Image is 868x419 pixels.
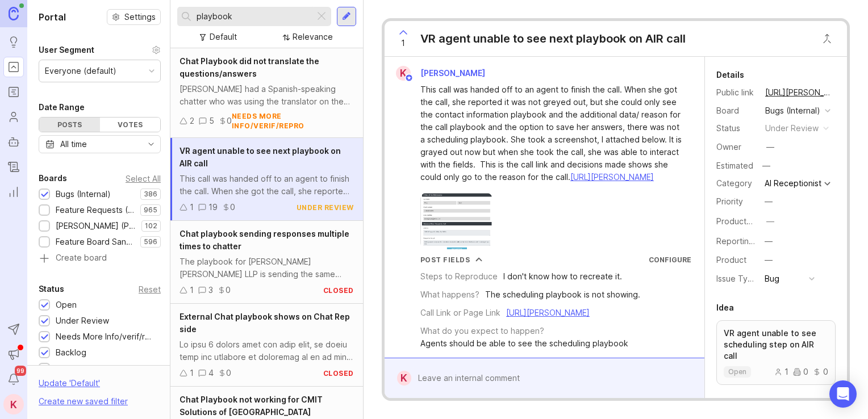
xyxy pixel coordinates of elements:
[170,138,363,221] a: VR agent unable to see next playbook on AIR callThis call was handed off to an agent to finish th...
[208,284,213,296] div: 3
[170,48,363,138] a: Chat Playbook did not translate the questions/answers[PERSON_NAME] had a Spanish-speaking chatter...
[404,74,413,82] img: member badge
[766,141,774,153] div: —
[765,122,819,135] div: under review
[39,43,94,57] div: User Segment
[716,104,756,117] div: Board
[716,274,758,283] label: Issue Type
[401,37,405,49] span: 1
[126,175,161,182] div: Select All
[190,284,194,296] div: 1
[39,254,161,264] a: Create board
[420,68,485,78] span: [PERSON_NAME]
[144,190,157,199] p: 386
[765,179,821,187] div: AI Receptionist
[765,195,773,208] div: —
[39,118,100,132] div: Posts
[170,304,363,387] a: External Chat playbook shows on Chat Rep sideLo ipsu 6 dolors amet con adip elit, se doeiu temp i...
[420,288,479,301] div: What happens?
[420,307,500,319] div: Call Link or Page Link
[829,380,857,408] div: Open Intercom Messenger
[56,220,136,232] div: [PERSON_NAME] (Public)
[145,221,157,231] p: 102
[420,192,493,249] img: https://canny-assets.io/images/33b44ca1b6c73a45932de8c80c627d36.png
[766,215,774,228] div: —
[56,346,86,359] div: Backlog
[208,201,218,213] div: 19
[420,355,502,368] div: Who is this affecting?
[507,355,636,368] div: - Single (Internal)
[816,27,838,50] button: Close button
[724,328,828,362] p: VR agent unable to see scheduling step on AIR call
[762,85,836,100] a: [URL][PERSON_NAME]
[100,118,161,132] div: Votes
[144,206,157,215] p: 965
[3,57,24,77] a: Portal
[420,270,498,283] div: Steps to Reproduce
[420,255,483,265] button: Post Fields
[3,319,24,340] button: Send to Autopilot
[507,357,570,366] a: [PERSON_NAME]
[763,214,778,229] button: ProductboardID
[323,286,354,295] div: closed
[208,367,214,379] div: 4
[420,83,682,183] div: This call was handed off to an agent to finish the call. When she got the call, she reported it w...
[293,31,333,43] div: Relevance
[716,320,836,385] a: VR agent unable to see scheduling step on AIR callopen100
[142,140,160,149] svg: toggle icon
[716,216,777,226] label: ProductboardID
[232,111,354,131] div: needs more info/verif/repro
[765,273,779,285] div: Bug
[503,270,622,283] div: I don't know how to recreate it.
[716,236,777,246] label: Reporting Team
[420,255,470,265] div: Post Fields
[144,237,157,246] p: 596
[3,32,24,52] a: Ideas
[3,394,24,414] button: K
[227,115,232,127] div: 0
[3,344,24,364] button: Announcements
[728,367,746,376] p: open
[3,157,24,177] a: Changelog
[197,10,310,23] input: Search...
[180,83,354,108] div: [PERSON_NAME] had a Spanish-speaking chatter who was using the translator on the chat, however, w...
[226,284,231,296] div: 0
[420,31,686,47] div: VR agent unable to see next playbook on AIR call
[39,377,100,395] div: Update ' Default '
[420,325,544,337] div: What do you expect to happen?
[649,255,691,264] a: Configure
[39,100,85,114] div: Date Range
[765,104,820,117] div: Bugs (Internal)
[210,31,237,43] div: Default
[813,368,828,376] div: 0
[209,115,214,127] div: 5
[396,66,411,81] div: K
[3,369,24,389] button: Notifications
[3,107,24,127] a: Users
[3,82,24,102] a: Roadmaps
[190,201,194,213] div: 1
[45,65,116,77] div: Everyone (default)
[39,282,64,296] div: Status
[180,56,319,78] span: Chat Playbook did not translate the questions/answers
[56,315,109,327] div: Under Review
[60,138,87,150] div: All time
[107,9,161,25] button: Settings
[180,338,354,363] div: Lo ipsu 6 dolors amet con adip elit, se doeiu temp inc utlabore et doloremag al en ad min ven qui...
[716,255,746,265] label: Product
[15,366,26,376] span: 99
[56,299,77,311] div: Open
[180,229,349,251] span: Chat playbook sending responses multiple times to chatter
[774,368,788,376] div: 1
[56,188,111,200] div: Bugs (Internal)
[793,368,808,376] div: 0
[570,172,654,182] a: [URL][PERSON_NAME]
[716,86,756,99] div: Public link
[323,368,354,378] div: closed
[389,66,494,81] a: K[PERSON_NAME]
[716,141,756,153] div: Owner
[39,395,128,408] div: Create new saved filter
[180,395,323,417] span: Chat Playbook not working for CMIT Solutions of [GEOGRAPHIC_DATA]
[180,255,354,280] div: The playbook for [PERSON_NAME] [PERSON_NAME] LLP is sending the same information multiple times t...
